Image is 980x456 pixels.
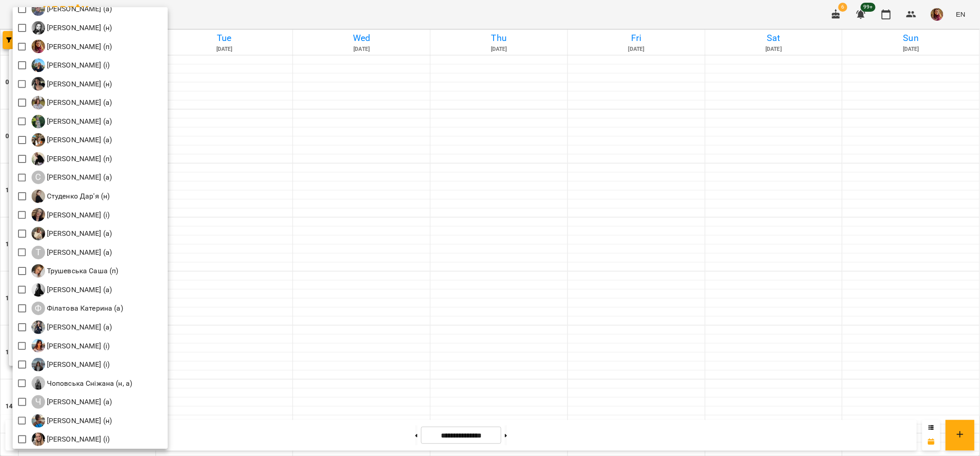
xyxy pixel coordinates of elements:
p: [PERSON_NAME] (і) [45,434,110,445]
div: Фрунзе Валентина Сергіївна (а) [32,283,112,297]
p: [PERSON_NAME] (і) [45,210,110,221]
div: С [32,171,45,184]
img: Ц [32,339,45,352]
a: Р [PERSON_NAME] (н) [32,77,112,90]
a: С [PERSON_NAME] (а) [32,171,112,184]
p: [PERSON_NAME] (н) [45,415,112,426]
div: Триліх Маріана (а) [32,246,112,259]
a: Х [PERSON_NAME] (а) [32,321,112,334]
p: [PERSON_NAME] (п) [45,41,112,52]
p: Трушевська Саша (п) [45,266,119,276]
a: П [PERSON_NAME] (п) [32,40,112,53]
div: Т [32,246,45,259]
img: Х [32,321,45,334]
a: С [PERSON_NAME] (п) [32,152,112,166]
a: С [PERSON_NAME] (а) [32,133,112,147]
img: П [32,2,45,16]
a: Ч [PERSON_NAME] (і) [32,358,110,371]
img: П [32,40,45,53]
a: Ф [PERSON_NAME] (а) [32,283,112,297]
p: [PERSON_NAME] (а) [45,97,112,108]
div: Софія Рачинська (п) [32,152,112,166]
p: [PERSON_NAME] (а) [45,4,112,14]
div: Тиндик-Павлова Іванна Марʼянівна (а) [32,227,112,240]
div: Філатова Катерина (а) [32,302,123,315]
img: С [32,133,45,147]
div: Першина Валерія Андріївна (н) [32,21,112,35]
a: Т [PERSON_NAME] (а) [32,227,112,240]
a: С Студенко Дар'я (н) [32,190,110,203]
div: Швед Анна Олександрівна (н) [32,414,112,428]
img: Т [32,227,45,240]
img: Т [32,264,45,278]
div: Ф [32,302,45,315]
img: Р [32,96,45,109]
a: С [PERSON_NAME] (і) [32,208,110,221]
p: [PERSON_NAME] (а) [45,284,112,295]
a: Т Трушевська Саша (п) [32,264,119,278]
a: Ц [PERSON_NAME] (і) [32,339,110,352]
img: Р [32,115,45,128]
p: Студенко Дар'я (н) [45,191,110,202]
p: [PERSON_NAME] (н) [45,79,112,90]
a: Р [PERSON_NAME] (а) [32,115,112,128]
img: П [32,59,45,72]
p: [PERSON_NAME] (н) [45,23,112,33]
p: [PERSON_NAME] (а) [45,135,112,145]
p: [PERSON_NAME] (і) [45,341,110,352]
div: Циганова Єлизавета (і) [32,339,110,352]
div: Шевченко Поліна Андріївна (і) [32,433,110,446]
div: Чорней Крістіна (а) [32,395,112,409]
p: Філатова Катерина (а) [45,303,123,314]
img: П [32,21,45,35]
div: Суліковська Катерина Петрівна (і) [32,208,110,221]
img: Ш [32,414,45,428]
img: Ч [32,358,45,371]
a: Ш [PERSON_NAME] (н) [32,414,112,428]
img: С [32,152,45,166]
div: Резніченко Еліна (н) [32,77,112,90]
a: Т [PERSON_NAME] (а) [32,246,112,259]
img: С [32,208,45,221]
p: [PERSON_NAME] (а) [45,247,112,258]
p: Чоповська Сніжана (н, а) [45,378,133,389]
div: Семенюк Таїсія Олександрівна (а) [32,133,112,147]
p: [PERSON_NAME] (а) [45,228,112,239]
img: Ф [32,283,45,297]
p: [PERSON_NAME] (а) [45,116,112,127]
a: Ч Чоповська Сніжана (н, а) [32,376,133,390]
p: [PERSON_NAME] (п) [45,154,112,164]
div: Павленко Світлана (а) [32,2,112,16]
img: Ч [32,376,45,390]
div: Черниш Ніколь (і) [32,358,110,371]
a: Ч [PERSON_NAME] (а) [32,395,112,409]
a: Ф Філатова Катерина (а) [32,302,123,315]
img: Р [32,77,45,90]
div: Трушевська Саша (п) [32,264,119,278]
p: [PERSON_NAME] (і) [45,359,110,370]
a: Р [PERSON_NAME] (а) [32,96,112,109]
div: Чоповська Сніжана (н, а) [32,376,133,390]
a: П [PERSON_NAME] (н) [32,21,112,35]
p: [PERSON_NAME] (а) [45,322,112,333]
p: [PERSON_NAME] (а) [45,397,112,407]
a: П [PERSON_NAME] (а) [32,2,112,16]
p: [PERSON_NAME] (і) [45,60,110,71]
p: [PERSON_NAME] (а) [45,172,112,183]
div: Стецюк Ілона (а) [32,171,112,184]
div: Хижняк Марія Сергіївна (а) [32,321,112,334]
div: Поліщук Анна Сергіївна (і) [32,59,110,72]
img: С [32,190,45,203]
div: Ч [32,395,45,409]
a: Ш [PERSON_NAME] (і) [32,433,110,446]
img: Ш [32,433,45,446]
a: П [PERSON_NAME] (і) [32,59,110,72]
